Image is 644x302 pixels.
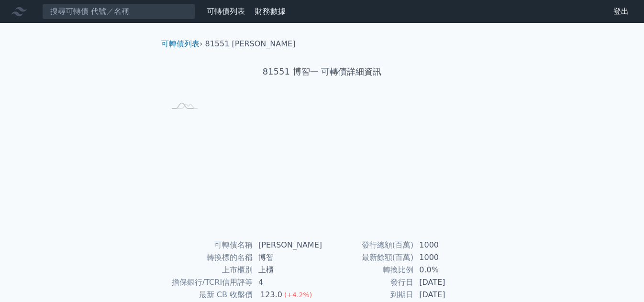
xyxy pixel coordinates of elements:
td: [PERSON_NAME] [253,239,322,251]
span: (+4.2%) [284,291,312,299]
a: 可轉債列表 [161,39,200,48]
td: 擔保銀行/TCRI信用評等 [165,276,253,289]
td: [DATE] [413,276,479,289]
a: 登出 [606,4,636,19]
td: 轉換標的名稱 [165,251,253,264]
td: 1000 [413,239,479,251]
h1: 81551 博智一 可轉債詳細資訊 [154,65,490,78]
li: › [161,38,202,50]
td: 博智 [253,251,322,264]
a: 財務數據 [255,7,286,16]
input: 搜尋可轉債 代號／名稱 [42,3,195,20]
a: 可轉債列表 [207,7,245,16]
td: 最新餘額(百萬) [322,251,413,264]
li: 81551 [PERSON_NAME] [205,38,296,50]
td: 上櫃 [253,264,322,276]
td: 上市櫃別 [165,264,253,276]
td: 最新 CB 收盤價 [165,289,253,301]
div: 123.0 [258,289,284,301]
td: 發行日 [322,276,413,289]
td: 4 [253,276,322,289]
td: 1000 [413,251,479,264]
td: 0.0% [413,264,479,276]
td: 可轉債名稱 [165,239,253,251]
td: 轉換比例 [322,264,413,276]
td: 發行總額(百萬) [322,239,413,251]
td: [DATE] [413,289,479,301]
td: 到期日 [322,289,413,301]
